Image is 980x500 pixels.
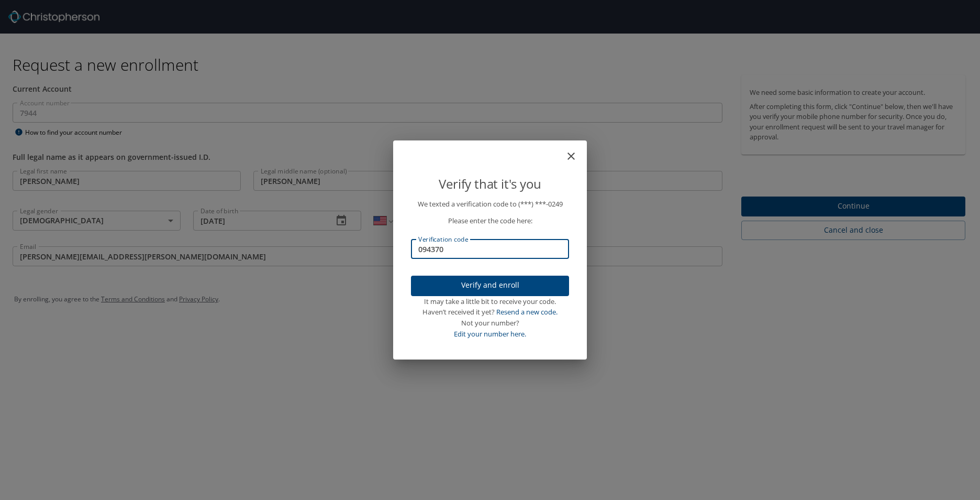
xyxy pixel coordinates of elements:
p: Please enter the code here: [411,215,569,226]
span: Verify and enroll [419,279,561,292]
p: Verify that it's you [411,174,569,194]
a: Resend a new code. [496,307,558,317]
button: close [570,145,583,157]
p: We texted a verification code to (***) ***- 0249 [411,199,569,210]
button: Verify and enroll [411,276,569,296]
div: Haven’t received it yet? [411,307,569,318]
a: Edit your number here. [454,329,526,339]
div: Not your number? [411,318,569,329]
div: It may take a little bit to receive your code. [411,296,569,307]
